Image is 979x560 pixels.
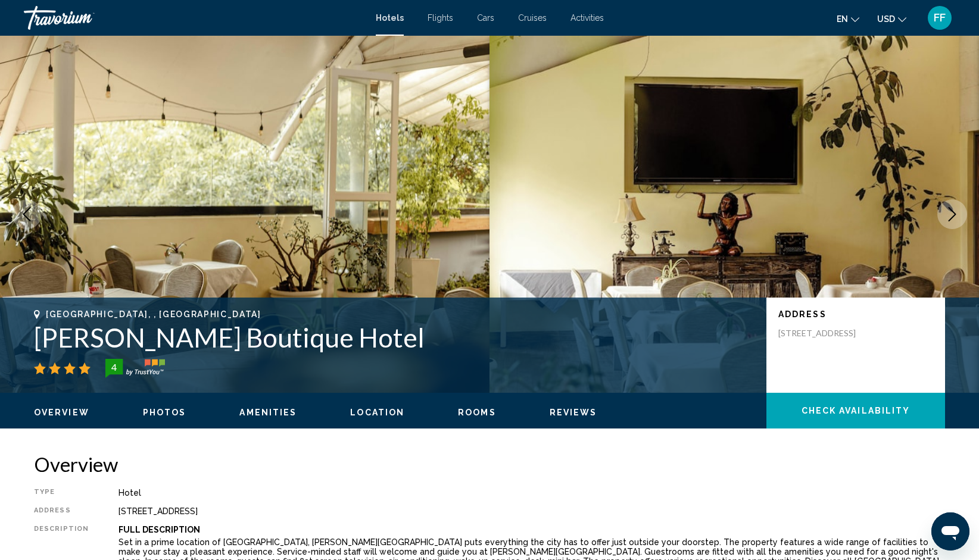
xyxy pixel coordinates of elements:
div: [STREET_ADDRESS] [119,506,945,516]
a: Cars [477,13,494,23]
span: USD [877,14,895,24]
div: Address [34,506,89,516]
iframe: Button to launch messaging window [931,512,969,550]
h2: Overview [34,452,945,476]
button: Change currency [877,10,906,27]
div: 4 [102,360,126,374]
button: Previous image [12,199,42,229]
span: Check Availability [802,406,911,416]
span: [GEOGRAPHIC_DATA], , [GEOGRAPHIC_DATA] [46,309,261,319]
span: Reviews [550,408,597,417]
a: Flights [428,13,453,23]
span: Rooms [458,408,496,417]
a: Activities [570,13,604,23]
span: Photos [143,408,186,417]
span: Overview [34,408,89,417]
button: Overview [34,407,89,418]
a: Cruises [518,13,547,23]
button: Amenities [239,407,297,418]
b: Full Description [119,525,200,534]
a: Hotels [376,13,404,23]
img: trustyou-badge-hor.svg [105,359,165,378]
button: Photos [143,407,186,418]
span: Amenities [239,408,297,417]
button: User Menu [924,5,955,30]
span: FF [934,12,946,24]
h1: [PERSON_NAME] Boutique Hotel [34,322,754,353]
span: en [837,14,848,24]
a: Travorium [24,6,364,30]
button: Change language [837,10,859,27]
button: Next image [937,199,967,229]
p: Address [778,309,933,319]
span: Location [350,408,404,417]
button: Reviews [550,407,597,418]
p: [STREET_ADDRESS] [778,328,874,339]
button: Check Availability [766,393,945,428]
div: Type [34,488,89,498]
button: Rooms [458,407,496,418]
div: Hotel [119,488,945,498]
button: Location [350,407,404,418]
